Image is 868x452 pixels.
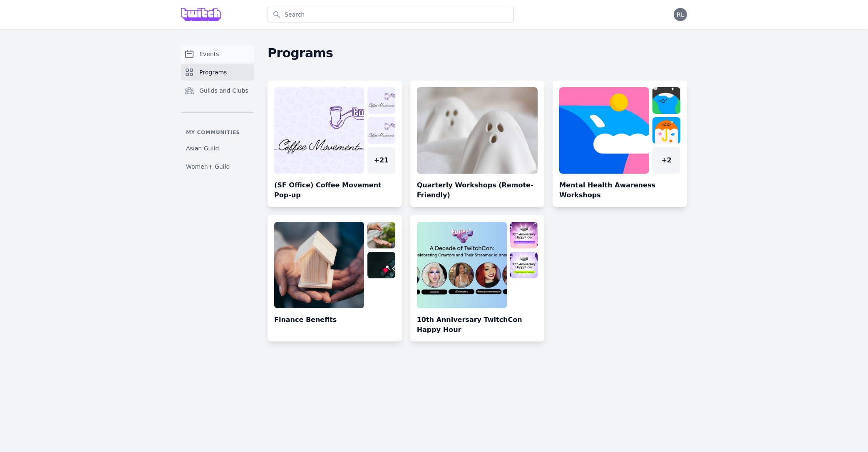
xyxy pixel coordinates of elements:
[186,162,230,171] span: Women+ Guild
[268,46,687,61] h2: Programs
[181,129,254,136] p: My communities
[181,64,254,81] a: Programs
[181,46,254,174] nav: Sidebar
[181,46,254,62] a: Events
[186,144,219,152] span: Asian Guild
[199,68,227,76] span: Programs
[181,159,254,174] a: Women+ Guild
[181,141,254,156] a: Asian Guild
[677,12,684,17] span: RL
[199,86,248,95] span: Guilds and Clubs
[268,7,514,22] input: Search
[199,50,219,58] span: Events
[674,8,687,21] button: RL
[181,8,221,21] img: Grove
[181,82,254,99] a: Guilds and Clubs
